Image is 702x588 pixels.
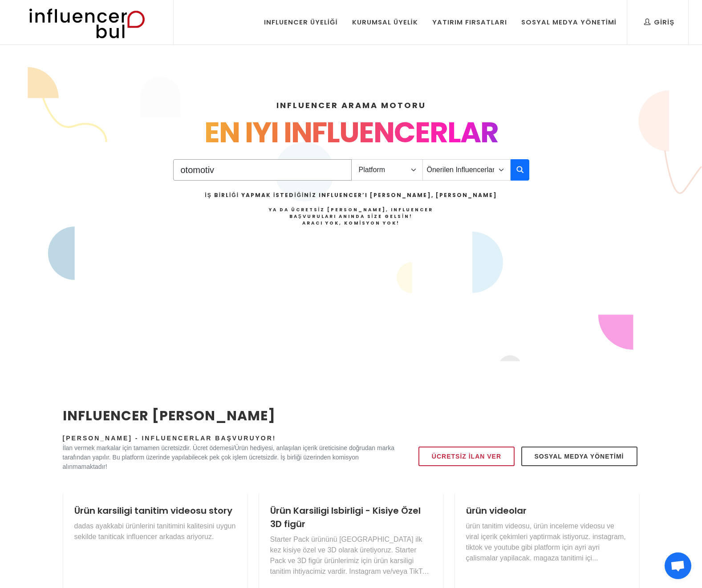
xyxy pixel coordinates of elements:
h2: İş Birliği Yapmak İstediğiniz Influencer’ı [PERSON_NAME], [PERSON_NAME] [205,191,497,199]
div: Açık sohbet [665,552,691,579]
span: [PERSON_NAME] - Influencerlar Başvuruyor! [63,435,276,442]
h4: INFLUENCER ARAMA MOTORU [63,99,640,111]
a: Ürün karsiligi tanitim videosu story [74,504,232,517]
div: Influencer Üyeliği [264,17,338,27]
a: ürün videolar [466,504,527,517]
div: Sosyal Medya Yönetimi [521,17,617,27]
p: İlan vermek markalar için tamamen ücretsizdir. Ücret ödemesi/Ürün hediyesi, anlaşılan içerik üret... [63,443,395,471]
a: Sosyal Medya Yönetimi [521,447,637,466]
p: dadas ayakkabi ürünlerini tanitimini kalitesini uygun sekilde taniticak influencer arkadas ariyoruz. [74,521,236,542]
div: EN IYI INFLUENCERLAR [63,111,640,154]
h2: INFLUENCER [PERSON_NAME] [63,406,395,426]
span: Ücretsiz İlan Ver [432,451,501,462]
a: Ücretsiz İlan Ver [418,447,515,466]
p: Starter Pack ürününü [GEOGRAPHIC_DATA] ilk kez kisiye özel ve 3D olarak üretiyoruz. Starter Pack ... [270,534,432,577]
div: Giriş [644,17,674,27]
a: Ürün Karsiligi Isbirligi - Kisiye Özel 3D figür [270,504,421,530]
h4: Ya da Ücretsiz [PERSON_NAME], Influencer Başvuruları Anında Size Gelsin! [205,206,497,226]
div: Kurumsal Üyelik [352,17,418,27]
p: ürün tanitim videosu, ürün inceleme videosu ve viral içerik çekimleri yaptirmak istiyoruz. instag... [466,521,628,564]
div: Yatırım Fırsatları [432,17,507,27]
span: Sosyal Medya Yönetimi [535,451,624,462]
strong: Aracı Yok, Komisyon Yok! [302,220,400,226]
input: Search [173,159,352,181]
